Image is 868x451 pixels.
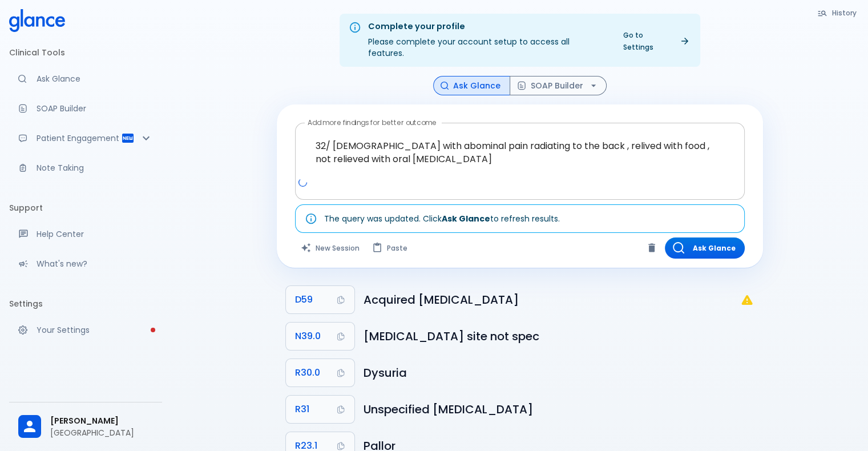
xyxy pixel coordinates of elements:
[295,292,313,308] span: D59
[364,327,754,345] h6: Urinary tract infection, site not specified
[364,291,740,309] h6: Acquired haemolytic anaemia
[368,17,607,63] div: Please complete your account setup to access all features.
[37,258,153,269] p: What's new?
[9,290,162,317] li: Settings
[303,128,737,177] textarea: 32/ [DEMOGRAPHIC_DATA] with abominal pain radiating to the back , relived with food , not relieve...
[286,323,354,350] button: Copy Code N39.0 to clipboard
[9,222,162,247] a: Get help from our support team
[286,359,354,386] button: Copy Code R30.0 to clipboard
[295,401,309,417] span: R31
[324,208,560,229] div: The query was updated. Click to refresh results.
[37,73,153,84] p: Ask Glance
[295,328,321,344] span: N39.0
[37,132,121,144] p: Patient Engagement
[665,237,745,259] button: Ask Glance
[9,96,162,121] a: Docugen: Compose a clinical documentation in seconds
[37,162,153,174] p: Note Taking
[50,427,153,438] p: [GEOGRAPHIC_DATA]
[433,76,510,96] button: Ask Glance
[9,155,162,180] a: Advanced note-taking
[510,76,607,96] button: SOAP Builder
[50,415,153,427] span: [PERSON_NAME]
[9,66,162,91] a: Moramiz: Find ICD10AM codes instantly
[9,317,162,343] a: Please complete account setup
[37,324,153,336] p: Your Settings
[37,228,153,240] p: Help Center
[295,365,320,381] span: R30.0
[368,21,607,33] div: Complete your profile
[9,407,162,446] div: [PERSON_NAME][GEOGRAPHIC_DATA]
[616,27,696,55] a: Go to Settings
[9,251,162,276] div: Recent updates and feature releases
[295,237,366,259] button: Clears all inputs and results.
[364,364,754,382] h6: Dysuria
[9,39,162,66] li: Clinical Tools
[366,237,414,259] button: Paste from clipboard
[9,126,162,151] div: Patient Reports & Referrals
[643,239,660,256] button: Clear
[364,400,754,418] h6: Unspecified haematuria
[286,286,354,313] button: Copy Code D59 to clipboard
[812,5,863,21] button: History
[442,213,490,224] strong: Ask Glance
[37,103,153,114] p: SOAP Builder
[740,293,754,307] svg: D59: Not a billable code
[308,118,437,127] label: Add more findings for better outcome
[286,396,354,423] button: Copy Code R31 to clipboard
[9,194,162,222] li: Support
